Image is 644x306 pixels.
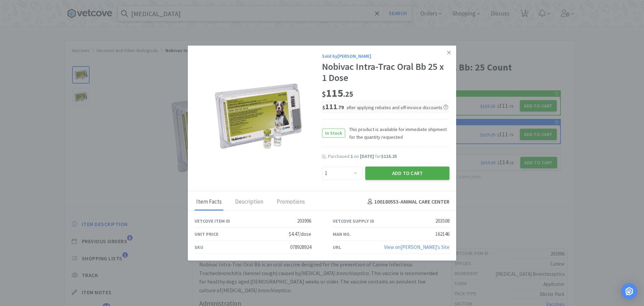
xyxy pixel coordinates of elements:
[322,89,326,99] span: $
[435,217,449,225] div: 203508
[333,230,351,237] div: Man No.
[195,243,203,251] div: SKU
[365,198,449,206] h4: 100180553 - ANIMAL CARE CENTER
[322,61,449,84] div: Nobivac Intra-Trac Oral Bb 25 x 1 Dose
[381,153,397,159] span: $115.25
[195,230,218,237] div: Unit Price
[333,217,374,224] div: Vetcove Supply ID
[290,243,311,251] div: 078928924
[289,230,311,238] div: $4.47/dose
[322,102,344,111] span: 111
[351,153,353,159] span: 1
[215,72,302,160] img: 29db803bce224f6d896be97b6575f8a2_203508.jpeg
[322,52,449,59] div: Sold by [PERSON_NAME]
[435,230,449,238] div: 162146
[346,104,448,111] span: after applying rebates and off-invoice discounts
[621,283,637,299] div: Open Intercom Messenger
[328,153,449,160] div: Purchased on for
[384,244,449,250] a: View on[PERSON_NAME]'s Site
[322,129,345,137] span: In Stock
[195,217,230,224] div: Vetcove Item ID
[195,193,223,210] div: Item Facts
[337,104,344,111] span: . 79
[343,89,353,99] span: . 25
[233,193,265,210] div: Description
[322,104,325,111] span: $
[297,217,311,225] div: 203996
[275,193,307,210] div: Promotions
[322,86,353,100] span: 115
[345,126,449,141] span: This product is available for immediate shipment for the quantity requested
[360,153,374,159] span: [DATE]
[365,166,449,180] button: Add to Cart
[333,243,341,251] div: URL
